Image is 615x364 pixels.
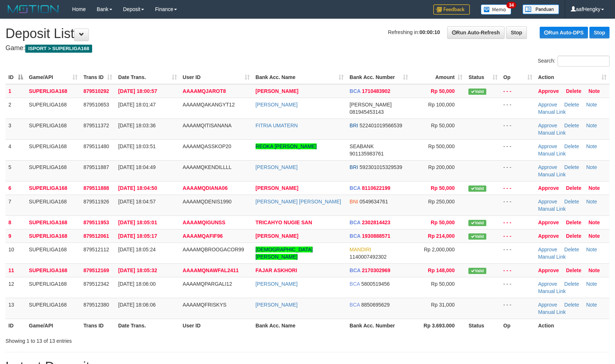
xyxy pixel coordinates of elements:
td: 10 [5,243,26,263]
a: Approve [538,247,557,252]
a: Stop [506,26,527,39]
td: SUPERLIGA168 [26,160,80,181]
th: ID [5,319,26,332]
span: [DATE] 18:05:24 [118,247,155,252]
td: SUPERLIGA168 [26,84,80,98]
a: Approve [538,102,557,108]
a: [PERSON_NAME] [256,185,298,191]
span: Rp 100,000 [428,102,454,108]
a: Delete [564,143,579,149]
span: AAAAMQITISANANA [183,123,232,128]
strong: 00:00:10 [419,29,440,35]
td: - - - [501,298,535,319]
span: [DATE] 18:04:49 [118,164,155,170]
a: Manual Link [538,206,566,212]
td: - - - [501,160,535,181]
span: 879511953 [83,219,109,225]
a: Note [588,233,600,239]
a: [PERSON_NAME] [256,102,298,108]
span: Copy 592301015329539 to clipboard [359,164,402,170]
td: 4 [5,139,26,160]
a: Note [588,219,600,225]
a: Note [586,123,597,128]
span: BRI [350,123,358,128]
img: Feedback.jpg [433,4,470,15]
span: Valid transaction [468,268,486,274]
td: - - - [501,119,535,139]
a: REOKA [PERSON_NAME] [256,143,317,149]
td: 8 [5,215,26,229]
a: [PERSON_NAME] [256,302,298,308]
span: AAAAMQFRISKYS [183,302,227,308]
th: User ID: activate to sort column ascending [180,71,253,84]
td: 3 [5,119,26,139]
span: [DATE] 18:03:51 [118,143,155,149]
a: Note [586,164,597,170]
a: TRICAHYO NUGIE SAN [256,219,312,225]
span: [DATE] 18:05:17 [118,233,157,239]
span: Rp 50,000 [431,185,454,191]
a: Manual Link [538,130,566,136]
span: 879510292 [83,88,109,94]
span: Rp 31,000 [431,302,455,308]
a: Run Auto-Refresh [447,26,505,39]
span: BCA [350,281,360,287]
a: Delete [564,281,579,287]
img: Button%20Memo.svg [481,4,512,15]
img: panduan.png [522,4,559,14]
a: Manual Link [538,254,566,260]
span: BCA [350,185,361,191]
td: 12 [5,277,26,298]
td: - - - [501,98,535,119]
span: SEABANK [350,143,374,149]
span: 34 [506,2,516,8]
td: SUPERLIGA168 [26,181,80,195]
td: - - - [501,277,535,298]
span: Copy 5800519456 to clipboard [361,281,390,287]
span: AAAAMQNAWFAL2411 [183,267,239,273]
span: Copy 901135983761 to clipboard [350,151,384,157]
a: FITRIA UMATERN [256,123,298,128]
span: [DATE] 18:06:00 [118,281,155,287]
a: Approve [538,185,559,191]
a: Note [586,247,597,252]
span: Rp 214,000 [428,233,454,239]
div: Showing 1 to 13 of 13 entries [5,334,251,345]
td: - - - [501,84,535,98]
th: Op: activate to sort column ascending [501,71,535,84]
a: Manual Link [538,288,566,294]
span: 879512169 [83,267,109,273]
span: [DATE] 18:04:50 [118,185,157,191]
span: BCA [350,233,361,239]
span: Valid transaction [468,185,486,192]
span: Copy 1710483902 to clipboard [362,88,390,94]
span: [DATE] 18:05:32 [118,267,157,273]
span: [PERSON_NAME] [350,102,392,108]
span: 879511888 [83,185,109,191]
a: Stop [589,27,610,38]
a: Approve [538,281,557,287]
a: Note [588,267,600,273]
span: 879512342 [83,281,109,287]
span: [DATE] 18:04:57 [118,199,155,204]
th: Status [465,319,500,332]
th: User ID [180,319,253,332]
a: Delete [566,185,581,191]
span: AAAAMQKENDILLLL [183,164,232,170]
td: 2 [5,98,26,119]
td: - - - [501,215,535,229]
span: AAAAMQAKANGYT12 [183,102,235,108]
a: Note [588,185,600,191]
a: Approve [538,233,559,239]
span: Copy 8110622199 to clipboard [362,185,390,191]
a: [PERSON_NAME] [256,88,298,94]
a: [PERSON_NAME] [256,233,298,239]
th: Date Trans. [115,319,180,332]
td: SUPERLIGA168 [26,215,80,229]
span: AAAAMQASSKOP20 [183,143,231,149]
a: Approve [538,123,557,128]
th: Trans ID [80,319,115,332]
td: - - - [501,263,535,277]
td: SUPERLIGA168 [26,277,80,298]
a: Delete [566,233,581,239]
